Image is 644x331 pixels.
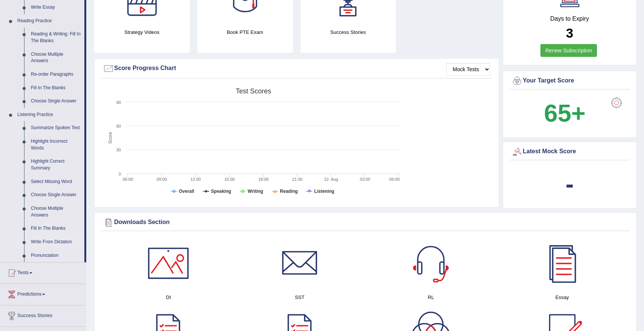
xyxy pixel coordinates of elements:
[27,175,84,189] a: Select Missing Word
[157,177,167,182] text: 09:00
[566,26,573,40] b: 3
[501,293,624,301] h4: Essay
[123,177,133,182] text: 06:00
[27,222,84,235] a: Fill In The Blanks
[27,68,84,81] a: Re-order Paragraphs
[191,177,201,182] text: 12:00
[0,262,86,281] a: Tests
[248,189,263,194] tspan: Writing
[540,44,597,57] a: Renew Subscription
[27,121,84,135] a: Summarize Spoken Text
[324,177,338,182] tspan: 22. Aug
[0,305,86,324] a: Success Stories
[389,177,400,182] text: 06:00
[211,189,231,194] tspan: Speaking
[27,235,84,249] a: Write From Dictation
[103,217,628,228] div: Downloads Section
[511,75,628,87] div: Your Target Score
[238,293,362,301] h4: SST
[27,27,84,47] a: Reading & Writing: Fill In The Blanks
[116,124,121,128] text: 60
[27,1,84,14] a: Write Essay
[369,293,493,301] h4: RL
[27,202,84,222] a: Choose Multiple Answers
[14,108,84,122] a: Listening Practice
[314,189,334,194] tspan: Listening
[119,172,121,176] text: 0
[511,15,628,22] h4: Days to Expiry
[27,249,84,262] a: Pronunciation
[116,148,121,152] text: 30
[292,177,303,182] text: 21:00
[103,63,490,74] div: Score Progress Chart
[27,188,84,202] a: Choose Single Answer
[108,132,113,144] tspan: Score
[27,135,84,155] a: Highlight Incorrect Words
[566,170,574,198] b: -
[116,100,121,105] text: 90
[511,146,628,157] div: Latest Mock Score
[107,293,230,301] h4: DI
[280,189,298,194] tspan: Reading
[94,28,190,36] h4: Strategy Videos
[544,99,585,127] b: 65+
[179,189,194,194] tspan: Overall
[360,177,371,182] text: 03:00
[236,87,271,95] tspan: Test scores
[27,81,84,95] a: Fill In The Blanks
[197,28,293,36] h4: Book PTE Exam
[27,48,84,68] a: Choose Multiple Answers
[27,155,84,175] a: Highlight Correct Summary
[258,177,269,182] text: 18:00
[224,177,235,182] text: 15:00
[301,28,396,36] h4: Success Stories
[14,14,84,28] a: Reading Practice
[27,95,84,108] a: Choose Single Answer
[0,284,86,303] a: Predictions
